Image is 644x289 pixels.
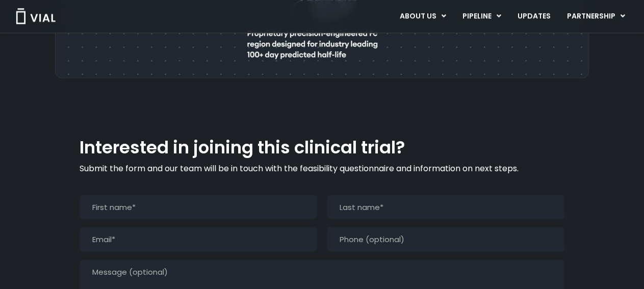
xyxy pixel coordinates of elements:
input: Phone (optional) [327,227,564,251]
a: UPDATES [509,8,558,25]
h2: Interested in joining this clinical trial? [80,138,564,157]
a: PIPELINEMenu Toggle [454,8,509,25]
a: ABOUT USMenu Toggle [392,8,454,25]
p: Submit the form and our team will be in touch with the feasibility questionnaire and information ... [80,162,564,174]
input: First name* [80,195,317,219]
a: PARTNERSHIPMenu Toggle [559,8,633,25]
img: Vial Logo [15,8,56,24]
input: Email* [80,227,317,251]
input: Last name* [327,195,564,219]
